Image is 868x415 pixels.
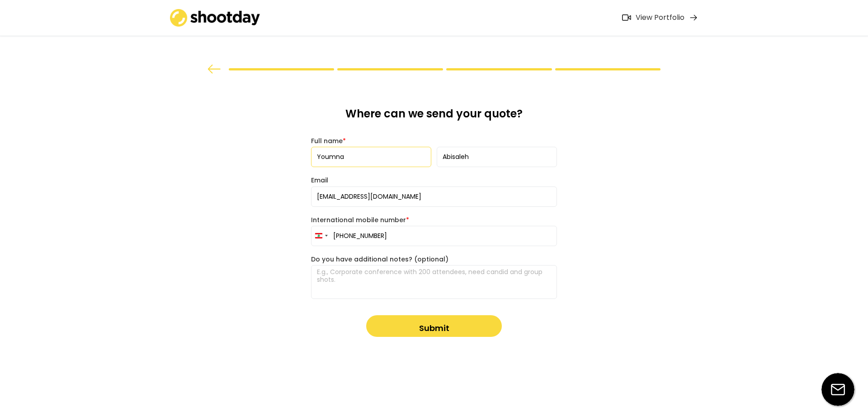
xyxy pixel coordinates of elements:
div: Where can we send your quote? [311,107,557,128]
input: 71 123 456 [311,226,557,246]
div: Email [311,176,557,184]
img: arrow%20back.svg [208,65,221,74]
img: email-icon%20%281%29.svg [821,373,854,406]
button: Selected country [311,226,330,246]
img: Icon%20feather-video%402x.png [622,14,631,21]
input: Last name [437,147,557,167]
div: Full name [311,137,557,145]
div: Do you have additional notes? (optional) [311,255,557,263]
div: International mobile number [311,216,557,224]
input: First name [311,147,431,167]
div: View Portfolio [636,13,684,23]
input: Email [311,187,557,207]
img: shootday_logo.png [170,9,260,27]
button: Submit [366,315,502,337]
